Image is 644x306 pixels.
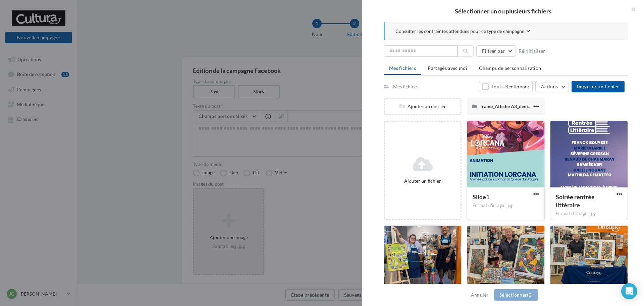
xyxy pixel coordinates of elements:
[535,81,569,92] button: Actions
[556,193,595,209] span: Soirée rentrée littéraire
[473,193,489,201] span: Slide1
[387,178,458,184] div: Ajouter un fichier
[621,283,637,299] div: Open Intercom Messenger
[479,65,541,71] span: Champs de personnalisation
[393,83,418,90] div: Mes fichiers
[480,103,550,109] span: Trame_Affiche A3_dédicace_2024
[479,81,533,92] button: Tout sélectionner
[494,289,538,301] button: Sélectionner(0)
[572,81,625,92] button: Importer un fichier
[395,28,530,36] button: Consulter les contraintes attendues pour ce type de campagne
[373,8,633,14] h2: Sélectionner un ou plusieurs fichiers
[527,292,533,298] span: (0)
[516,47,548,55] button: Réinitialiser
[395,28,524,35] span: Consulter les contraintes attendues pour ce type de campagne
[468,291,491,299] button: Annuler
[428,65,467,71] span: Partagés avec moi
[577,84,619,89] span: Importer un fichier
[476,45,516,57] button: Filtrer par
[473,203,539,209] div: Format d'image: jpg
[541,84,558,89] span: Actions
[385,103,461,110] div: Ajouter un dossier
[389,65,416,71] span: Mes fichiers
[556,211,622,217] div: Format d'image: jpg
